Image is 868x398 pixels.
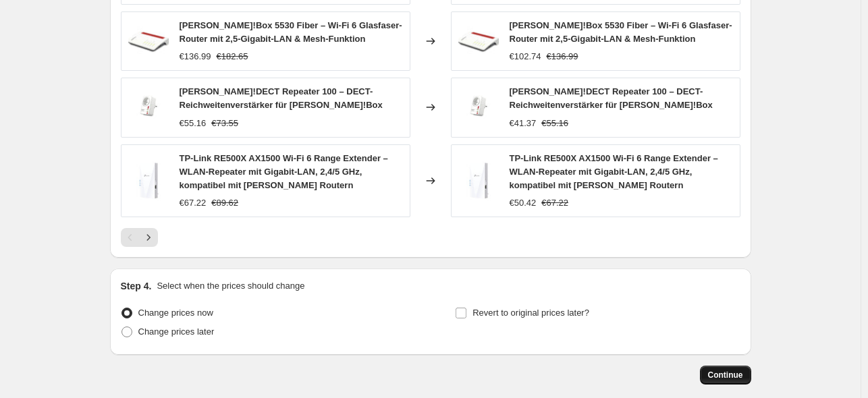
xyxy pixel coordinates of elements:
[458,87,499,127] img: 51Cpz2R5GqL_80x.jpg
[510,153,718,190] span: TP-Link RE500X AX1500 Wi-Fi 6 Range Extender – WLAN-Repeater mit Gigabit-LAN, 2,4/5 GHz, kompatib...
[121,279,152,293] h2: Step 4.
[708,370,743,380] span: Continue
[180,196,207,210] div: €67.22
[138,326,215,337] span: Change prices later
[510,117,537,130] div: €41.37
[510,20,732,44] span: [PERSON_NAME]!Box 5530 Fiber – Wi-Fi 6 Glasfaser-Router mit 2,5-Gigabit-LAN & Mesh-Funktion
[700,366,751,385] button: Continue
[128,87,169,127] img: 51Cpz2R5GqL_80x.jpg
[541,196,568,210] strike: €67.22
[138,308,213,318] span: Change prices now
[510,50,541,63] div: €102.74
[217,50,248,63] strike: €182.65
[510,86,713,110] span: [PERSON_NAME]!DECT Repeater 100 – DECT-Reichweitenverstärker für [PERSON_NAME]!Box
[121,228,158,247] nav: Pagination
[458,21,499,61] img: 51KaqzrcweL_80x.jpg
[139,228,158,247] button: Next
[157,279,304,293] p: Select when the prices should change
[180,20,402,44] span: [PERSON_NAME]!Box 5530 Fiber – Wi-Fi 6 Glasfaser-Router mit 2,5-Gigabit-LAN & Mesh-Funktion
[541,117,568,130] strike: €55.16
[128,161,169,201] img: 41SfO-d1-9L_80x.jpg
[180,50,211,63] div: €136.99
[211,117,238,130] strike: €73.55
[180,86,383,110] span: [PERSON_NAME]!DECT Repeater 100 – DECT-Reichweitenverstärker für [PERSON_NAME]!Box
[472,308,589,318] span: Revert to original prices later?
[458,161,499,201] img: 41SfO-d1-9L_80x.jpg
[547,50,578,63] strike: €136.99
[128,21,169,61] img: 51KaqzrcweL_80x.jpg
[211,196,238,210] strike: €89.62
[180,153,388,190] span: TP-Link RE500X AX1500 Wi-Fi 6 Range Extender – WLAN-Repeater mit Gigabit-LAN, 2,4/5 GHz, kompatib...
[180,117,207,130] div: €55.16
[510,196,537,210] div: €50.42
